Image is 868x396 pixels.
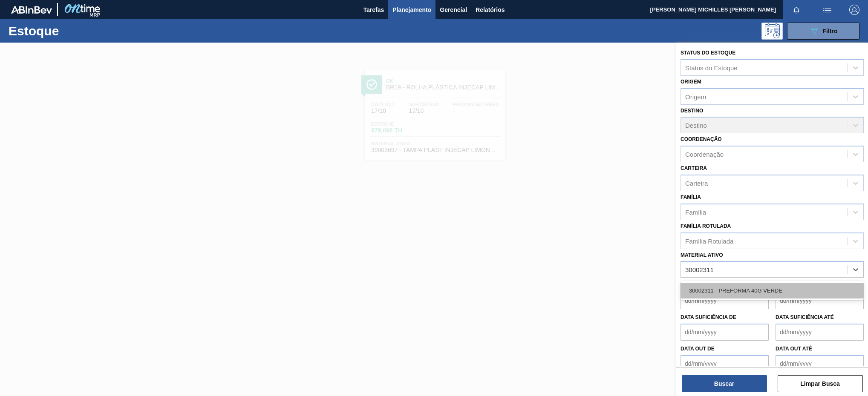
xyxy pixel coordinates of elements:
input: dd/mm/yyyy [681,355,769,372]
img: userActions [822,5,832,15]
label: Data out até [776,346,812,352]
label: Destino [681,108,703,114]
input: dd/mm/yyyy [776,292,864,309]
label: Status do Estoque [681,50,735,56]
input: dd/mm/yyyy [776,324,864,341]
div: 30002311 - PREFORMA 40G VERDE [681,283,864,298]
label: Data suficiência até [776,314,834,320]
div: Origem [685,93,706,100]
img: Logout [849,5,859,15]
img: TNhmsLtSVTkK8tSr43FrP2fwEKptu5GPRR3wAAAABJRU5ErkJggg== [11,6,52,14]
input: dd/mm/yyyy [776,355,864,372]
button: Filtro [787,23,859,40]
label: Data out de [681,346,715,352]
label: Data suficiência de [681,314,736,320]
span: Relatórios [476,5,505,15]
div: Carteira [685,179,708,187]
span: Gerencial [440,5,467,15]
div: Status do Estoque [685,64,738,71]
input: dd/mm/yyyy [681,324,769,341]
button: Notificações [783,4,810,16]
div: Família Rotulada [685,237,733,244]
label: Carteira [681,165,707,171]
div: Coordenação [685,151,724,158]
input: dd/mm/yyyy [681,292,769,309]
span: Planejamento [392,5,431,15]
label: Família [681,194,701,200]
span: Filtro [823,28,838,34]
label: Origem [681,79,701,85]
label: Coordenação [681,136,722,142]
div: Família [685,208,706,215]
label: Material ativo [681,252,723,258]
h1: Estoque [9,26,137,36]
div: Pogramando: nenhum usuário selecionado [761,23,783,40]
label: Família Rotulada [681,223,731,229]
span: Tarefas [363,5,384,15]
